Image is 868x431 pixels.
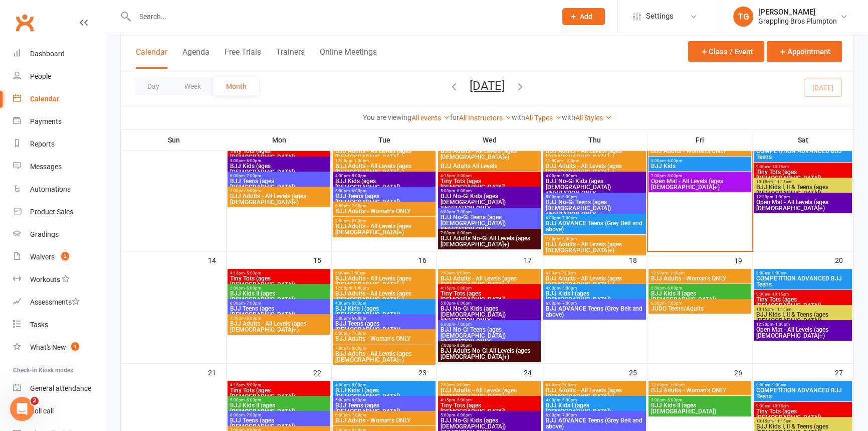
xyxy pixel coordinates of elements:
span: 4:15pm [440,286,539,291]
span: BJJ Adults - Woman's ONLY [335,208,433,214]
span: Tiny Tots (ages [DEMOGRAPHIC_DATA]) [440,402,539,414]
div: Reports [30,140,55,148]
div: What's New [30,343,66,351]
strong: with [512,113,525,121]
span: - 8:00am [455,383,471,387]
strong: for [450,113,459,121]
span: Tiny Tots (ages [DEMOGRAPHIC_DATA]) [230,387,328,399]
span: Open Mat - All Levels (ages [DEMOGRAPHIC_DATA]+) [650,178,749,190]
a: Automations [13,178,106,201]
span: - 1:00pm [668,271,685,275]
span: - 6:00pm [350,316,366,321]
span: COMPETITION ADVANCED BJJ Teens [756,148,850,160]
span: 4:00pm [545,286,644,291]
span: BJJ Kids I (ages [DEMOGRAPHIC_DATA]) [545,402,644,414]
span: 5:00pm [545,195,644,199]
span: 4:15pm [230,271,328,275]
a: Gradings [13,223,106,246]
span: - 6:00pm [245,159,261,163]
div: Calendar [30,95,59,103]
a: Dashboard [13,43,106,65]
div: Gradings [30,230,59,238]
button: [DATE] [470,79,505,93]
span: Tiny Tots (ages [DEMOGRAPHIC_DATA]) [440,178,539,190]
span: 5:00pm [650,159,749,163]
span: - 7:00pm [245,174,261,178]
span: BJJ Kids II (ages [DEMOGRAPHIC_DATA]) [230,291,328,303]
a: What's New1 [13,336,106,359]
span: - 7:00am [560,383,576,387]
span: 4:00pm [335,383,433,387]
div: Automations [30,185,71,193]
div: Grappling Bros Plumpton [758,17,837,26]
span: - 8:00pm [350,346,366,351]
span: 12:00pm [650,383,749,387]
span: Tiny Tots (ages [DEMOGRAPHIC_DATA]) [440,291,539,303]
a: All Instructors [459,114,512,122]
span: BJJ Adults - Woman's ONLY [650,275,749,281]
span: 10:15am [756,419,850,423]
span: BJJ ADVANCE Teens (Grey Belt and above) [545,220,644,232]
span: 9:30am [756,292,850,297]
a: Waivers 3 [13,246,106,268]
span: 6:00pm [440,322,539,327]
span: 12:00pm [650,271,749,275]
span: 3 [61,252,69,260]
span: BJJ Kids I, II & Teens (ages [DEMOGRAPHIC_DATA]) [756,184,850,196]
a: Workouts [13,268,106,291]
div: Product Sales [30,208,73,216]
span: BJJ No-Gi Kids (ages [DEMOGRAPHIC_DATA]) *INVITATION ONLY [440,306,539,324]
div: TG [733,7,753,27]
span: 7:00pm [230,189,328,193]
span: 6:00pm [230,174,328,178]
a: Calendar [13,88,106,110]
div: 15 [313,251,331,268]
span: BJJ Kids I, II & Teens (ages [DEMOGRAPHIC_DATA]) [756,312,850,324]
span: - 10:15am [770,165,789,169]
span: JUDO Teens/Adults [650,306,749,312]
span: 12:30pm [756,322,850,327]
span: BJJ Teens (ages [DEMOGRAPHIC_DATA]) [230,417,328,429]
button: Month [213,77,259,95]
span: BJJ No-Gi Teens (ages [DEMOGRAPHIC_DATA]) *INVITATION ONLY [545,199,644,217]
span: - 5:00pm [245,383,261,387]
span: 5:00pm [335,398,433,402]
span: 8:00am [756,271,850,275]
span: 8:00am [756,383,850,387]
span: - 7:00pm [560,301,577,306]
span: BJJ Teens (ages [DEMOGRAPHIC_DATA]) [230,306,328,318]
span: Tiny Tots (ages [DEMOGRAPHIC_DATA]) [756,408,850,420]
span: BJJ Teens (ages [DEMOGRAPHIC_DATA]) [335,321,433,333]
th: Sun [121,129,227,151]
span: - 6:00pm [350,398,366,402]
span: BJJ Kids II (ages [DEMOGRAPHIC_DATA]) [650,402,749,414]
span: BJJ Kids I (ages [DEMOGRAPHIC_DATA]) [335,387,433,399]
span: - 1:00pm [352,159,369,163]
span: BJJ Adults - All Levels (ages [DEMOGRAPHIC_DATA]+) [545,387,644,399]
span: - 6:00pm [245,398,261,402]
a: All Types [525,114,562,122]
span: BJJ Adults - All Levels (ages [DEMOGRAPHIC_DATA]+) [440,275,539,288]
a: General attendance kiosk mode [13,377,106,400]
span: Open Mat - All Levels (ages [DEMOGRAPHIC_DATA]+) [756,199,850,211]
span: BJJ Adults - All Levels (ages [DEMOGRAPHIC_DATA]+) [230,321,328,333]
span: Tiny Tots (ages [DEMOGRAPHIC_DATA]) [756,169,850,181]
span: BJJ Adults - All Levels (ages [DEMOGRAPHIC_DATA]+) [545,148,644,160]
span: - 5:00pm [560,286,577,291]
span: 7:00pm [440,343,539,348]
span: BJJ Adults - All Levels (ages [DEMOGRAPHIC_DATA]+) [545,275,644,288]
span: 6:00pm [545,413,644,417]
a: Product Sales [13,201,106,223]
span: 4:00pm [545,174,644,178]
a: Messages [13,156,106,178]
span: - 7:00pm [455,210,472,214]
span: Add [580,13,592,21]
span: BJJ Adults - All Levels (ages [DEMOGRAPHIC_DATA]+) [335,163,433,175]
button: Online Meetings [320,47,377,69]
span: 6:00pm [545,301,644,306]
div: 19 [734,252,752,268]
span: - 7:00pm [455,322,472,327]
span: - 5:00pm [245,271,261,275]
span: 5:00pm [650,398,749,402]
span: 4:00pm [335,174,433,178]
